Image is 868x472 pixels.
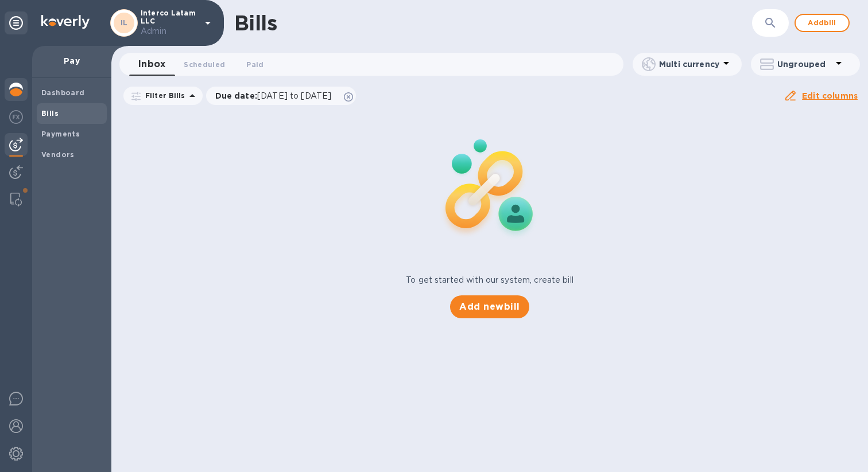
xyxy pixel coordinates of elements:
[41,15,90,29] img: Logo
[215,90,338,102] p: Due date :
[805,16,839,30] span: Add bill
[41,88,85,97] b: Dashboard
[450,295,529,318] button: Add newbill
[138,56,165,72] span: Inbox
[406,274,573,286] p: To get started with our system, create bill
[5,11,28,34] div: Unpin categories
[802,91,858,100] u: Edit columns
[9,110,23,124] img: Foreign exchange
[234,11,277,35] h1: Bills
[141,9,198,37] p: Interco Latam LLC
[121,18,128,27] b: IL
[246,58,263,71] span: Paid
[459,300,520,314] span: Add new bill
[659,58,719,70] p: Multi currency
[141,91,185,100] p: Filter Bills
[41,109,59,118] b: Bills
[795,14,850,32] button: Addbill
[141,25,198,37] p: Admin
[206,87,356,105] div: Due date:[DATE] to [DATE]
[41,55,102,67] p: Pay
[257,91,331,100] span: [DATE] to [DATE]
[184,58,225,71] span: Scheduled
[41,130,80,138] b: Payments
[41,150,75,159] b: Vendors
[777,58,832,70] p: Ungrouped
